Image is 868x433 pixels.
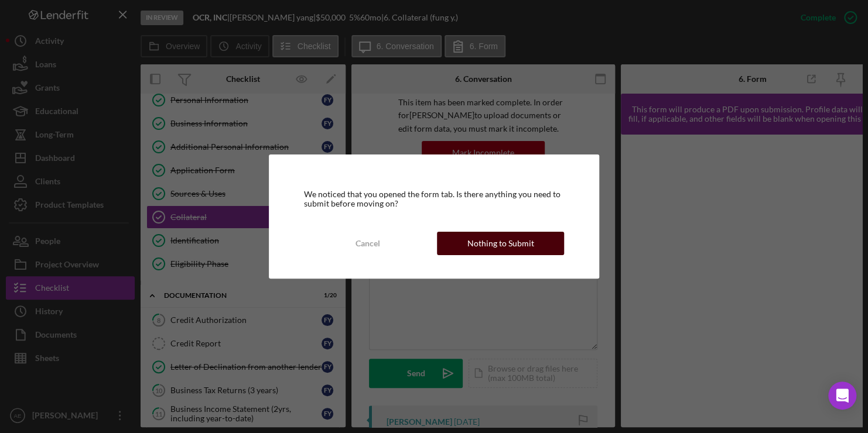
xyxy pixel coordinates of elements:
[467,232,534,255] div: Nothing to Submit
[304,190,565,208] div: We noticed that you opened the form tab. Is there anything you need to submit before moving on?
[437,232,564,255] button: Nothing to Submit
[304,232,431,255] button: Cancel
[355,232,380,255] div: Cancel
[828,382,856,410] div: Open Intercom Messenger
